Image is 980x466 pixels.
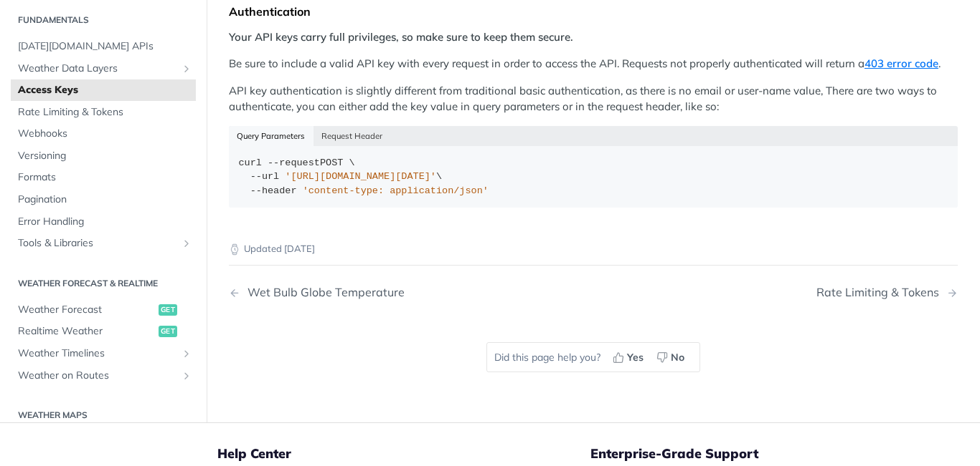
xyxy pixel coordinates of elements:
a: Next Page: Rate Limiting & Tokens [816,286,958,299]
a: Access Keys [11,80,196,102]
span: Access Keys [18,84,192,98]
span: --header [250,185,297,196]
span: Yes [627,350,644,365]
h2: Weather Forecast & realtime [11,277,196,290]
span: Formats [18,171,192,185]
span: [DATE][DOMAIN_NAME] APIs [18,39,192,54]
span: get [159,326,177,338]
a: Weather on RoutesShow subpages for Weather on Routes [11,365,196,387]
button: Yes [608,346,651,368]
div: Did this page help you? [486,342,700,372]
a: Versioning [11,145,196,167]
a: Previous Page: Wet Bulb Globe Temperature [229,286,541,299]
a: Error Handling [11,211,196,233]
a: Weather Forecastget [11,299,196,321]
a: Formats [11,168,196,189]
button: Show subpages for Weather on Routes [181,370,192,382]
button: Request Header [314,126,391,146]
span: No [671,350,684,365]
button: No [651,346,692,368]
span: Versioning [18,149,192,163]
span: Webhooks [18,127,192,142]
span: Tools & Libraries [18,237,177,251]
button: Show subpages for Tools & Libraries [181,238,192,250]
h5: Enterprise-Grade Support [590,445,926,462]
a: Webhooks [11,124,196,145]
p: Updated [DATE] [229,242,958,256]
div: Wet Bulb Globe Temperature [240,286,405,299]
span: Pagination [18,193,192,208]
div: Rate Limiting & Tokens [816,286,946,299]
p: Be sure to include a valid API key with every request in order to access the API. Requests not pr... [229,56,958,72]
a: Rate Limiting & Tokens [11,102,196,123]
span: Weather Timelines [18,346,177,361]
strong: Your API keys carry full privileges, so make sure to keep them secure. [229,30,573,44]
button: Show subpages for Weather Timelines [181,348,192,359]
span: '[URL][DOMAIN_NAME][DATE]' [285,171,436,182]
p: API key authentication is slightly different from traditional basic authentication, as there is n... [229,83,958,115]
nav: Pagination Controls [229,271,958,314]
a: 403 error code [864,57,938,70]
div: Authentication [229,4,958,19]
span: --url [250,171,280,182]
a: [DATE][DOMAIN_NAME] APIs [11,36,196,57]
span: Weather Forecast [18,303,155,317]
span: 'content-type: application/json' [303,185,489,196]
h5: Help Center [217,445,590,462]
div: POST \ \ [239,156,948,198]
span: Realtime Weather [18,325,155,339]
span: Weather Data Layers [18,62,177,76]
span: curl [239,157,262,168]
a: Tools & LibrariesShow subpages for Tools & Libraries [11,233,196,255]
span: get [159,304,177,316]
a: Pagination [11,190,196,211]
a: Realtime Weatherget [11,321,196,343]
span: Rate Limiting & Tokens [18,105,192,120]
button: Show subpages for Weather Data Layers [181,63,192,74]
span: --request [268,157,320,168]
span: Error Handling [18,215,192,229]
span: Weather on Routes [18,369,177,383]
a: Weather Data LayersShow subpages for Weather Data Layers [11,58,196,79]
h2: Weather Maps [11,409,196,422]
a: Weather TimelinesShow subpages for Weather Timelines [11,343,196,364]
h2: Fundamentals [11,14,196,26]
